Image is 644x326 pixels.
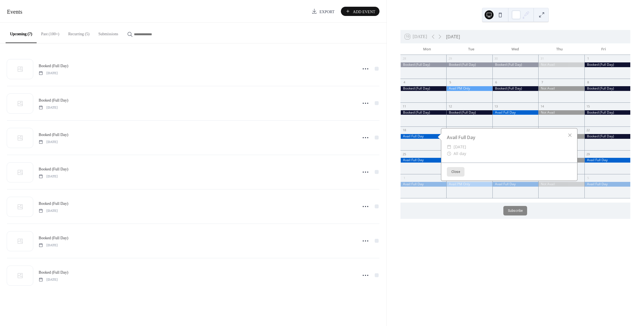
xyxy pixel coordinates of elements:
div: 1 [586,57,590,61]
a: Booked (Full Day) [39,97,68,103]
span: Booked (Full Day) [39,201,68,207]
button: Recurring (5) [64,23,94,43]
div: Not Avail [538,182,584,187]
div: Not Avail [538,62,584,67]
span: [DATE] [39,277,57,282]
div: 14 [540,104,544,108]
div: Mon [405,44,449,55]
button: Submissions [94,23,123,43]
div: Booked (Full Day) [400,86,446,91]
button: Subscribe [503,206,527,215]
div: Tue [449,44,493,55]
div: ​ [447,144,451,150]
span: Booked (Full Day) [39,166,68,172]
a: Booked (Full Day) [39,200,68,207]
span: Add Event [353,9,375,15]
span: Booked (Full Day) [39,97,68,103]
span: All day [454,150,466,157]
span: [DATE] [39,208,57,213]
div: 5 [586,176,590,180]
span: [DATE] [39,105,57,110]
div: Booked (Full Day) [492,62,538,67]
button: Close [447,167,464,177]
div: Thu [537,44,582,55]
span: Booked (Full Day) [39,269,68,275]
a: Booked (Full Day) [39,234,68,241]
span: Events [7,9,22,15]
div: 1 [402,176,406,180]
div: [DATE] [446,33,460,40]
div: Fri [582,44,626,55]
span: Booked (Full Day) [39,235,68,241]
span: Booked (Full Day) [39,132,68,138]
div: Avail Full Day [492,110,538,115]
div: 29 [586,152,590,156]
div: 31 [540,57,544,61]
div: Avail PM Only [446,182,492,187]
div: Not Avail [538,86,584,91]
div: Booked (Full Day) [584,62,630,67]
div: Booked (Full Day) [446,62,492,67]
div: Booked (Full Day) [400,62,446,67]
div: 4 [402,80,406,85]
div: 8 [586,80,590,85]
div: Avail Full Day [400,134,446,139]
div: ​ [447,150,451,157]
button: Upcoming (7) [6,23,37,43]
div: 22 [586,128,590,132]
div: Booked (Full Day) [584,86,630,91]
div: 12 [448,104,452,108]
div: 30 [494,57,498,61]
div: Avail Full Day [441,134,577,141]
div: Avail Full Day [492,182,538,187]
div: Booked (Full Day) [400,110,446,115]
div: Booked (Full Day) [584,110,630,115]
span: [DATE] [39,139,57,144]
button: Past (100+) [37,23,64,43]
div: Not Avail [538,110,584,115]
div: Avail Full Day [584,182,630,187]
span: Export [319,9,334,15]
div: Avail Full Day [584,158,630,163]
div: Avail PM Only [446,86,492,91]
div: Avail Full Day [400,158,446,163]
a: Booked (Full Day) [39,131,68,138]
a: Booked (Full Day) [39,269,68,275]
div: 29 [448,57,452,61]
span: Booked (Full Day) [39,63,68,69]
button: Add Event [341,7,379,16]
a: Booked (Full Day) [39,62,68,69]
div: Wed [493,44,537,55]
span: [DATE] [39,243,57,248]
a: Booked (Full Day) [39,166,68,172]
div: Avail Full Day [400,182,446,187]
a: Export [307,7,339,16]
div: Booked (Full Day) [492,86,538,91]
div: 6 [494,80,498,85]
div: 18 [402,128,406,132]
div: 28 [402,57,406,61]
div: Booked (Full Day) [584,134,630,139]
span: [DATE] [39,71,57,76]
div: 25 [402,152,406,156]
div: 15 [586,104,590,108]
div: 7 [540,80,544,85]
div: 5 [448,80,452,85]
div: 13 [494,104,498,108]
span: [DATE] [39,174,57,179]
div: Booked (Full Day) [446,110,492,115]
div: 11 [402,104,406,108]
span: [DATE] [454,144,466,150]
